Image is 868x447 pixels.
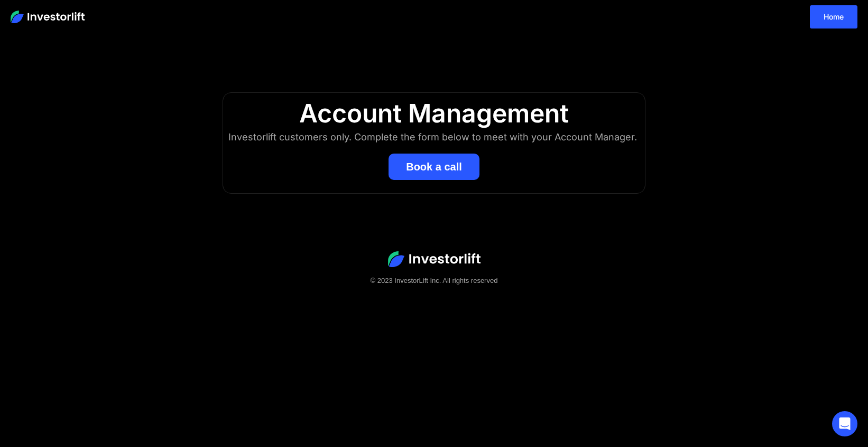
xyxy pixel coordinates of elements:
div: Account Management [234,98,634,129]
div: Open Intercom Messenger [832,411,857,436]
button: Book a call [389,154,479,180]
div: Investorlift customers only. Complete the form below to meet with your Account Manager. [228,129,640,146]
a: Home [810,5,857,28]
div: © 2023 InvestorLift Inc. All rights reserved [21,275,847,286]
